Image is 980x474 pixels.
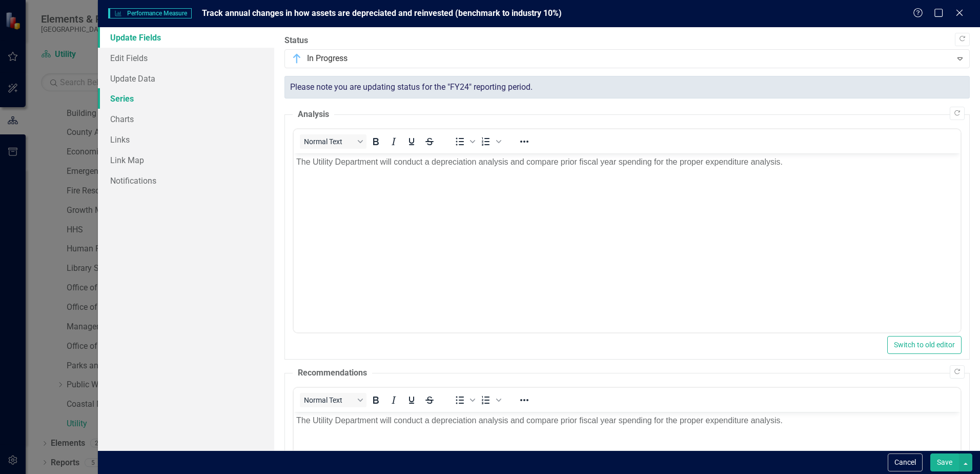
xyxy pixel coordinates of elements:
div: Numbered list [477,393,503,407]
label: Status [284,35,970,47]
span: Normal Text [304,396,354,404]
a: Link Map [98,150,274,170]
button: Bold [367,134,384,149]
button: Reveal or hide additional toolbar items [516,393,533,407]
a: Notifications [98,170,274,191]
a: Update Data [98,68,274,89]
button: Underline [403,393,420,407]
iframe: Rich Text Area [294,153,961,332]
div: Bullet list [451,134,477,149]
button: Underline [403,134,420,149]
a: Series [98,88,274,109]
a: Charts [98,109,274,129]
button: Save [930,453,959,471]
button: Block Normal Text [300,393,366,407]
a: Update Fields [98,27,274,48]
span: Track annual changes in how assets are depreciated and reinvested (benchmark to industry 10%) [202,8,562,18]
a: Links [98,129,274,150]
div: Bullet list [451,393,477,407]
button: Block Normal Text [300,134,366,149]
button: Bold [367,393,384,407]
p: The Utility Department will conduct a depreciation analysis and compare prior fiscal year spendin... [3,3,664,15]
button: Italic [385,134,402,149]
span: Normal Text [304,137,354,146]
div: Numbered list [477,134,503,149]
a: Edit Fields [98,48,274,68]
button: Strikethrough [421,393,438,407]
span: Performance Measure [108,8,191,18]
button: Cancel [888,453,923,471]
button: Italic [385,393,402,407]
button: Reveal or hide additional toolbar items [516,134,533,149]
button: Strikethrough [421,134,438,149]
button: Switch to old editor [887,336,962,354]
legend: Analysis [293,109,334,121]
div: Please note you are updating status for the "FY24" reporting period. [284,76,970,99]
legend: Recommendations [293,367,372,379]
